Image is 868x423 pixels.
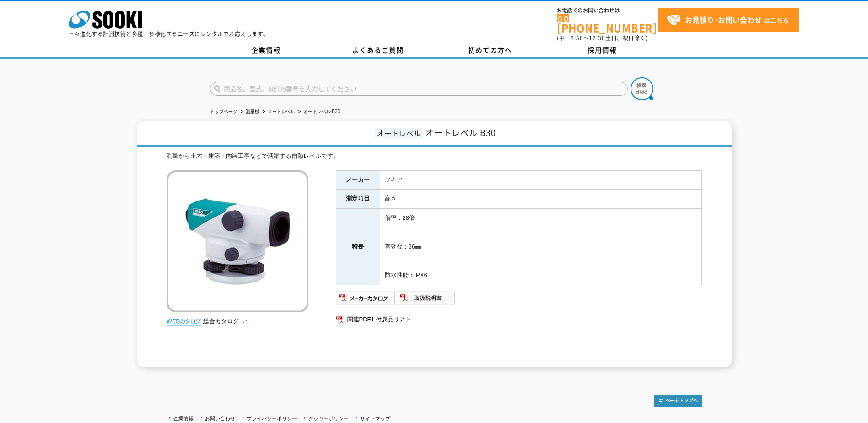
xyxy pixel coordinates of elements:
span: お電話でのお問い合わせは [557,8,658,13]
p: 日々進化する計測技術と多種・多様化するニーズにレンタルでお応えします。 [69,31,269,37]
img: btn_search.png [631,77,653,100]
a: お見積り･お問い合わせはこちら [658,8,799,32]
span: 8:50 [571,34,583,42]
td: ソキア [380,170,701,190]
th: メーカー [336,170,380,190]
a: お問い合わせ [205,416,235,421]
span: オートレベル [375,128,423,138]
img: webカタログ [167,317,201,326]
a: 採用情報 [546,43,658,57]
img: メーカーカタログ [336,291,396,305]
a: 取扱説明書 [396,297,456,304]
span: (平日 ～ 土日、祝日除く) [557,34,647,42]
li: オートレベル B30 [297,107,340,117]
a: プライバシーポリシー [247,416,297,421]
a: トップページ [210,109,237,114]
a: 測量機 [246,109,259,114]
a: オートレベル [268,109,295,114]
span: はこちら [667,13,789,27]
input: 商品名、型式、NETIS番号を入力してください [210,82,628,96]
a: 関連PDF1 付属品リスト [336,314,702,325]
img: 取扱説明書 [396,291,456,305]
a: クッキーポリシー [308,416,349,421]
a: 総合カタログ [203,318,248,325]
a: サイトマップ [360,416,390,421]
a: 初めての方へ [434,43,546,57]
td: 倍率：28倍 有効径：36㎜ 防水性能：IPX6 [380,209,701,285]
img: オートレベル B30 [167,170,308,312]
td: 高さ [380,190,701,209]
strong: お見積り･お問い合わせ [685,14,762,25]
th: 測定項目 [336,190,380,209]
span: オートレベル B30 [426,126,496,139]
a: [PHONE_NUMBER] [557,14,658,33]
span: 17:30 [589,34,605,42]
th: 特長 [336,209,380,285]
div: 測量から土木・建築・内装工事などで活躍する自動レベルです。 [167,152,702,161]
a: 企業情報 [210,43,322,57]
a: メーカーカタログ [336,297,396,304]
a: 企業情報 [173,416,194,421]
a: よくあるご質問 [322,43,434,57]
img: トップページへ [654,395,702,407]
span: 初めての方へ [468,45,512,55]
